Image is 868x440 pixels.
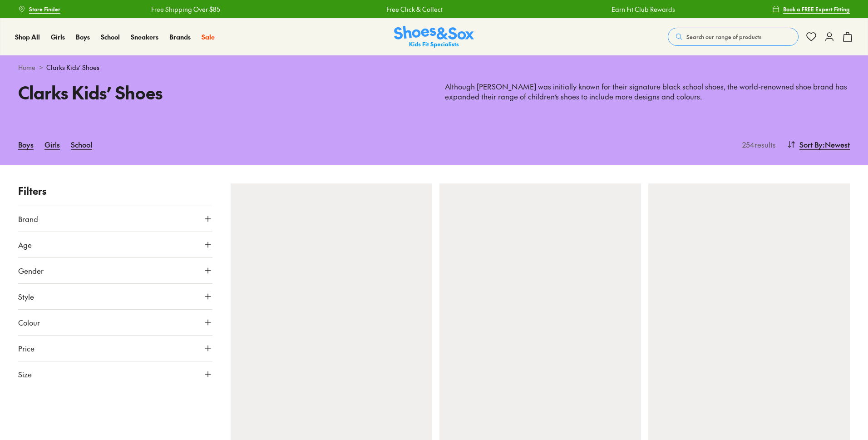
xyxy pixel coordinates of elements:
[18,213,38,224] span: Brand
[799,139,823,150] span: Sort By
[823,139,850,150] span: : Newest
[787,134,850,154] button: Sort By:Newest
[18,343,35,354] span: Price
[445,82,850,102] p: Although [PERSON_NAME] was initially known for their signature black school shoes, the world-reno...
[18,265,44,276] span: Gender
[18,284,212,309] button: Style
[76,32,90,41] span: Boys
[18,206,212,232] button: Brand
[18,63,35,72] a: Home
[18,1,60,17] a: Store Finder
[169,32,191,42] a: Brands
[18,63,850,72] div: >
[18,317,40,328] span: Colour
[18,361,212,387] button: Size
[394,26,474,48] a: Shoes & Sox
[739,139,776,150] p: 254 results
[772,1,850,17] a: Book a FREE Expert Fitting
[76,32,90,42] a: Boys
[131,32,158,42] a: Sneakers
[101,32,120,41] span: School
[18,79,423,105] h1: Clarks Kids’ Shoes
[15,32,40,42] a: Shop All
[29,5,60,13] span: Store Finder
[51,32,65,41] span: Girls
[783,5,850,13] span: Book a FREE Expert Fitting
[18,232,212,257] button: Age
[386,5,443,14] a: Free Click & Collect
[46,63,99,72] span: Clarks Kids’ Shoes
[18,310,212,335] button: Colour
[686,33,761,41] span: Search our range of products
[51,32,65,42] a: Girls
[169,32,191,41] span: Brands
[71,134,92,154] a: School
[131,32,158,41] span: Sneakers
[151,5,220,14] a: Free Shipping Over $85
[394,26,474,48] img: SNS_Logo_Responsive.svg
[44,134,60,154] a: Girls
[18,369,32,380] span: Size
[668,28,799,46] button: Search our range of products
[202,32,215,42] a: Sale
[18,183,212,198] p: Filters
[612,5,675,14] a: Earn Fit Club Rewards
[202,32,215,41] span: Sale
[18,239,32,250] span: Age
[18,134,34,154] a: Boys
[18,336,212,361] button: Price
[18,291,34,302] span: Style
[101,32,120,42] a: School
[15,32,40,41] span: Shop All
[18,258,212,283] button: Gender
